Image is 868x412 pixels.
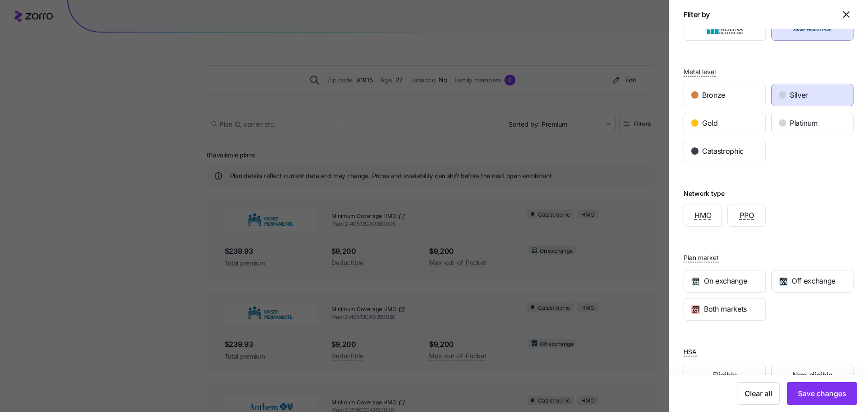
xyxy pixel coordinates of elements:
[704,303,747,315] span: Both markets
[684,67,716,76] span: Metal level
[740,210,754,221] span: PPO
[702,146,744,157] span: Catastrophic
[684,347,697,356] span: HSA
[684,253,719,262] span: Plan market
[798,388,846,399] span: Save changes
[684,10,832,19] h1: Filter by
[704,275,747,287] span: On exchange
[745,388,772,399] span: Clear all
[792,275,835,287] span: Off exchange
[713,369,736,381] span: Eligible
[790,90,808,101] span: Silver
[737,382,780,405] button: Clear all
[702,90,725,101] span: Bronze
[692,20,758,38] img: Molina
[684,189,725,199] div: Network type
[702,118,718,129] span: Gold
[790,118,817,129] span: Platinum
[793,369,832,381] span: Non-eligible
[779,20,846,38] img: Sharp Health Plan
[694,210,712,221] span: HMO
[787,382,857,405] button: Save changes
